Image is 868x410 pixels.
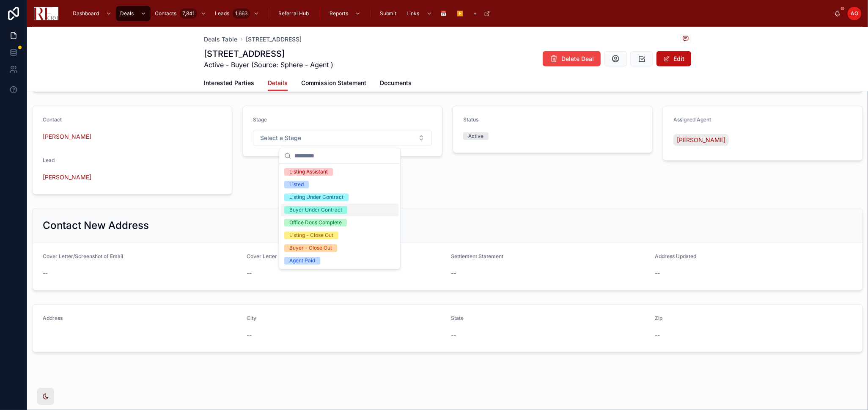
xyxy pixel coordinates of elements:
[289,244,332,252] div: Buyer - Close Out
[301,75,366,92] a: Commission Statement
[289,206,342,214] div: Buyer Under Contract
[325,6,365,21] a: Reports
[289,219,342,226] div: Office Docs Complete
[289,193,343,201] div: Listing Under Contract
[253,116,267,123] span: Stage
[73,10,99,17] span: Dashboard
[120,10,134,17] span: Deals
[151,6,211,21] a: Contacts7,841
[673,116,711,123] span: Assigned Agent
[43,173,91,182] a: [PERSON_NAME]
[380,75,412,92] a: Documents
[380,10,397,17] span: Submit
[543,51,601,66] button: Delete Deal
[470,6,494,21] a: +
[463,116,478,123] span: Status
[279,164,400,269] div: Suggestions
[289,181,304,188] div: Listed
[451,253,503,259] span: Settlement Statement
[468,132,483,140] div: Active
[155,10,176,17] span: Contacts
[441,10,447,17] span: 📅
[43,132,91,141] a: [PERSON_NAME]
[656,51,691,66] button: Edit
[247,269,252,278] span: --
[268,75,288,91] a: Details
[451,331,456,339] span: --
[403,6,437,21] a: Links
[43,219,149,232] h2: Contact New Address
[204,75,254,92] a: Interested Parties
[655,315,663,321] span: Zip
[211,6,264,21] a: Leads1,663
[43,116,62,123] span: Contact
[451,315,464,321] span: State
[330,10,348,17] span: Reports
[247,253,289,259] span: Cover Letter URL
[215,10,229,17] span: Leads
[437,6,453,21] a: 📅
[677,136,725,144] span: [PERSON_NAME]
[655,253,697,259] span: Address Updated
[43,315,63,321] span: Address
[260,134,301,142] span: Select a Stage
[457,10,464,17] span: ▶️
[246,35,302,44] a: [STREET_ADDRESS]
[43,269,48,278] span: --
[69,6,116,21] a: Dashboard
[34,7,58,20] img: App logo
[204,35,237,44] a: Deals Table
[451,269,456,278] span: --
[453,6,470,21] a: ▶️
[204,48,333,60] h1: [STREET_ADDRESS]
[43,253,123,259] span: Cover Letter/Screenshot of Email
[289,231,333,239] div: Listing - Close Out
[43,157,55,163] span: Lead
[116,6,151,21] a: Deals
[851,10,858,17] span: AO
[561,55,594,63] span: Delete Deal
[247,331,252,339] span: --
[655,269,660,278] span: --
[376,6,403,21] a: Submit
[673,134,729,146] a: [PERSON_NAME]
[233,8,250,19] div: 1,663
[247,315,257,321] span: City
[204,60,333,70] span: Active - Buyer (Source: Sphere - Agent )
[474,10,477,17] span: +
[407,10,420,17] span: Links
[204,79,254,87] span: Interested Parties
[274,6,315,21] a: Referral Hub
[253,130,432,146] button: Select Button
[301,79,366,87] span: Commission Statement
[180,8,197,19] div: 7,841
[289,257,315,264] div: Agent Paid
[278,10,309,17] span: Referral Hub
[289,168,328,176] div: Listing Assistant
[655,331,660,339] span: --
[268,79,288,87] span: Details
[65,4,834,23] div: scrollable content
[380,79,412,87] span: Documents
